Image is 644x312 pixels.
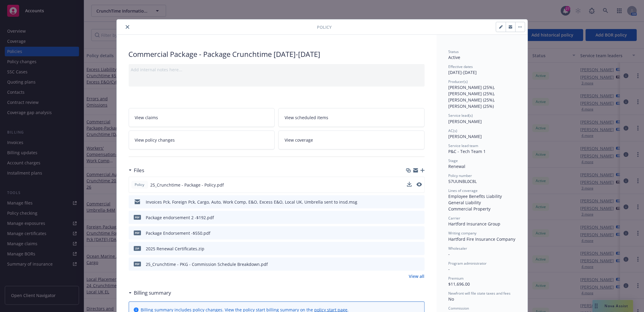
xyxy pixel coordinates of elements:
div: Invoices Pck, Foreign Pck, Cargo, Auto, Work Comp, E&O, Excess E&O, Local UK, Umbrella sent to in... [146,199,358,205]
button: preview file [417,182,422,187]
button: download file [407,261,412,267]
button: preview file [417,230,422,236]
span: Status [449,49,459,54]
span: 57UUNBL0C8L [449,178,477,184]
span: Policy [134,182,146,187]
button: download file [407,182,412,187]
span: Hartford Fire Insurance Company [449,236,516,242]
span: zip [134,246,141,251]
button: download file [407,182,412,188]
div: Add internal notes here... [131,66,422,73]
span: Writing company [449,231,477,236]
span: Commission [449,306,469,311]
span: [PERSON_NAME] [449,134,482,139]
span: Active [449,54,461,60]
button: download file [407,230,412,236]
h3: Billing summary [134,289,171,297]
span: Carrier [449,216,461,221]
button: preview file [417,214,422,221]
button: preview file [417,199,422,205]
span: pdf [134,262,141,266]
span: - [449,266,450,272]
span: Renewal [449,163,466,169]
button: preview file [417,182,422,188]
a: View all [409,273,425,279]
div: Package Endorsement -$550.pdf [146,230,211,236]
span: Newfront will file state taxes and fees [449,291,511,296]
span: View scheduled items [285,114,328,121]
span: $11,696.00 [449,281,470,287]
button: download file [407,214,412,221]
span: Wholesaler [449,246,467,251]
span: AC(s) [449,128,458,133]
span: Policy [317,24,332,30]
span: 25_Crunchtime - Package - Policy.pdf [151,182,224,188]
a: View claims [129,108,275,127]
span: View coverage [285,137,313,143]
span: Policy number [449,173,472,178]
span: Lines of coverage [449,188,478,193]
span: View claims [135,114,158,121]
span: - [449,251,450,257]
span: No [449,296,454,302]
span: Hartford Insurance Group [449,221,501,227]
div: Files [129,166,145,174]
span: [PERSON_NAME] [449,119,482,124]
span: P&C - Tech Team 1 [449,149,486,154]
a: View scheduled items [278,108,425,127]
div: Commercial Property [449,206,516,212]
div: [DATE] - [DATE] [449,64,516,75]
span: pdf [134,215,141,219]
a: View coverage [278,131,425,149]
span: Program administrator [449,261,487,266]
div: 2025 Renewal Certificates.zip [146,246,205,252]
span: View policy changes [135,137,175,143]
div: 25_Crunchtime - PKG - Commission Schedule Breakdown.pdf [146,261,268,267]
span: Effective dates [449,64,473,69]
div: Commercial Package - Package Crunchtime [DATE]-[DATE] [129,49,425,59]
span: Producer(s) [449,79,468,84]
span: Service lead team [449,143,479,148]
div: General Liability [449,199,516,206]
button: close [124,23,131,31]
span: Premium [449,276,464,281]
button: preview file [417,246,422,252]
button: download file [407,199,412,205]
button: preview file [417,261,422,267]
div: Billing summary [129,289,171,297]
h3: Files [134,166,145,174]
div: Package endorsement 2 -$192.pdf [146,214,214,221]
button: download file [407,246,412,252]
span: Stage [449,158,458,163]
div: Employee Benefits Liability [449,193,516,199]
span: pdf [134,231,141,235]
span: Service lead(s) [449,113,473,118]
a: View policy changes [129,131,275,149]
span: [PERSON_NAME] (25%), [PERSON_NAME] (25%), [PERSON_NAME] (25%), [PERSON_NAME] (25%) [449,84,496,109]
